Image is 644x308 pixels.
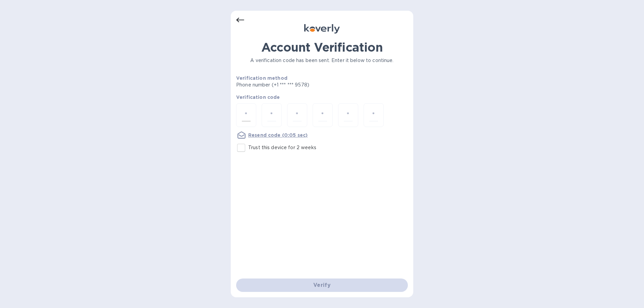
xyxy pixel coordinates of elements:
[236,94,408,101] p: Verification code
[236,75,287,81] b: Verification method
[236,57,408,64] p: A verification code has been sent. Enter it below to continue.
[236,81,361,88] p: Phone number (+1 *** *** 9578)
[236,40,408,54] h1: Account Verification
[248,132,308,138] u: Resend code (0:05 sec)
[248,144,316,151] p: Trust this device for 2 weeks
